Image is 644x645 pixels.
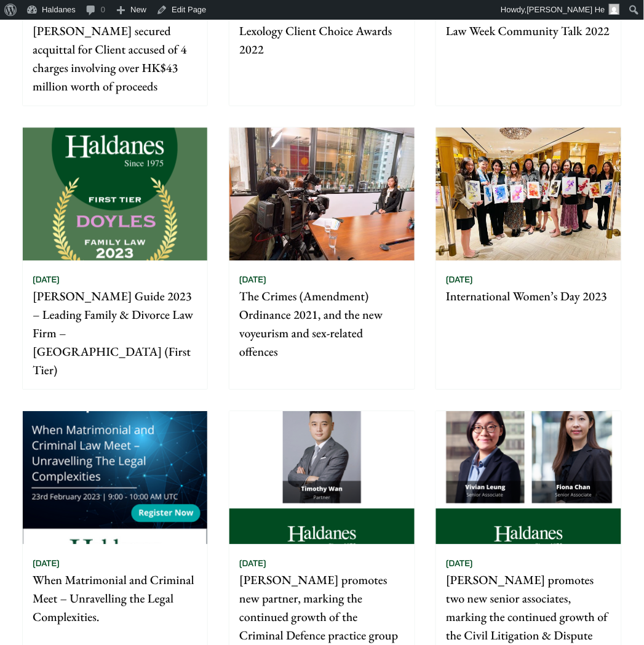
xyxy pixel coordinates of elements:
img: NOW TV interviews Associate Florence Yan on Crimes (Amendment) Ordinance 2021 [229,128,414,261]
p: When Matrimonial and Criminal Meet – Unravelling the Legal Complexities. [33,571,197,627]
img: Webinar - When Matrimonial and Criminal Meet – Unravelling the Legal Complexities [23,412,207,545]
img: Haldanes promotes Vivian Leung and Fiona Chan to Senior Associate [436,412,621,545]
p: [PERSON_NAME] secured acquittal for Client accused of 4 charges involving over HK$43 million wort... [33,22,197,96]
time: [DATE] [446,274,473,286]
img: Award for the Doyle’s First Tier of Family and Divorce Law Firms in Hong Kong [23,128,207,261]
p: Law Week Community Talk 2022 [446,22,611,41]
a: Celebrating International Women’s Day at Tory Burch [DATE] International Women’s Day 2023 [435,127,621,390]
time: [DATE] [446,558,473,569]
p: [PERSON_NAME] promotes new partner, marking the continued growth of the Criminal Defence practice... [239,571,404,645]
a: NOW TV interviews Associate Florence Yan on Crimes (Amendment) Ordinance 2021 [DATE] The Crimes (... [229,127,415,390]
img: Haldanes promotes Timothy Wan, specialist in criminal defence, from Senior Associate to Partner [229,412,414,545]
img: Celebrating International Women’s Day at Tory Burch [436,128,621,261]
time: [DATE] [33,274,60,286]
span: [PERSON_NAME] He [527,5,605,14]
p: The Crimes (Amendment) Ordinance 2021, and the new voyeurism and sex-related offences [239,287,404,361]
p: International Women’s Day 2023 [446,287,611,306]
a: Award for the Doyle’s First Tier of Family and Divorce Law Firms in Hong Kong [DATE] [PERSON_NAME... [22,127,208,390]
time: [DATE] [239,274,266,286]
time: [DATE] [33,558,60,569]
p: Lexology Client Choice Awards 2022 [239,22,404,59]
time: [DATE] [239,558,266,569]
p: [PERSON_NAME] Guide 2023 – Leading Family & Divorce Law Firm – [GEOGRAPHIC_DATA] (First Tier) [33,287,197,380]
